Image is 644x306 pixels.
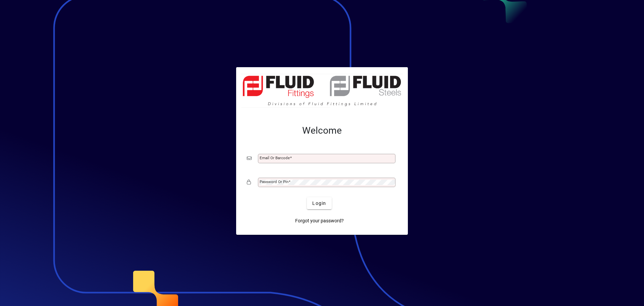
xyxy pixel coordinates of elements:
span: Forgot your password? [295,217,344,224]
mat-label: Email or Barcode [260,156,290,160]
a: Forgot your password? [292,215,346,227]
button: Login [307,197,331,209]
mat-label: Password or Pin [260,179,288,184]
h2: Welcome [247,125,397,136]
span: Login [312,200,326,207]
